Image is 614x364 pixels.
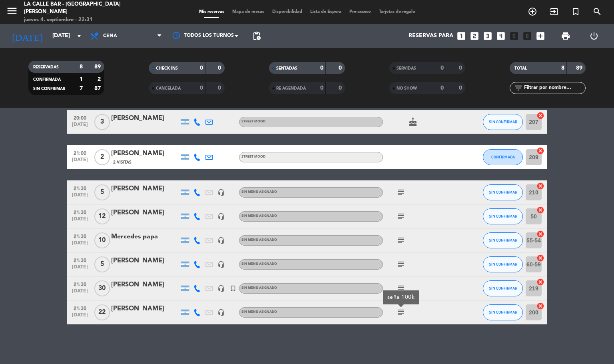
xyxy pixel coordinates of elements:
[592,7,602,16] i: search
[252,31,261,41] span: pending_actions
[580,24,608,48] div: LOG OUT
[408,117,418,127] i: cake
[483,256,523,272] button: SIN CONFIRMAR
[111,256,179,266] div: [PERSON_NAME]
[94,280,110,296] span: 30
[345,10,375,14] span: Pre-acceso
[409,33,453,39] span: Reservas para
[536,112,544,120] i: cancel
[491,155,515,159] span: CONFIRMADA
[217,189,225,196] i: headset_mic
[561,31,570,41] span: print
[549,7,559,16] i: exit_to_app
[111,280,179,290] div: [PERSON_NAME]
[306,10,345,14] span: Lista de Espera
[241,310,277,314] span: Sin menú asignado
[94,86,102,91] strong: 87
[70,122,90,131] span: [DATE]
[70,288,90,298] span: [DATE]
[483,184,523,200] button: SIN CONFIRMAR
[111,184,179,194] div: [PERSON_NAME]
[80,76,83,82] strong: 1
[80,64,83,70] strong: 8
[276,86,306,90] span: RE AGENDADA
[94,114,110,130] span: 3
[111,113,179,124] div: [PERSON_NAME]
[70,279,90,288] span: 21:30
[217,237,225,244] i: headset_mic
[397,86,417,90] span: NO SHOW
[24,0,148,16] div: La Calle Bar - [GEOGRAPHIC_DATA][PERSON_NAME]
[70,312,90,322] span: [DATE]
[241,262,277,266] span: Sin menú asignado
[70,157,90,166] span: [DATE]
[200,85,203,91] strong: 0
[459,85,464,91] strong: 0
[70,216,90,226] span: [DATE]
[396,260,406,269] i: subject
[483,208,523,224] button: SIN CONFIRMAR
[536,278,544,286] i: cancel
[70,264,90,274] span: [DATE]
[396,236,406,245] i: subject
[396,188,406,197] i: subject
[456,31,466,41] i: looks_one
[528,7,537,16] i: add_circle_outline
[514,66,527,70] span: TOTAL
[536,254,544,262] i: cancel
[195,10,228,14] span: Mis reservas
[70,113,90,122] span: 20:00
[489,262,517,266] span: SIN CONFIRMAR
[375,10,419,14] span: Tarjetas de regalo
[483,304,523,320] button: SIN CONFIRMAR
[536,206,544,214] i: cancel
[217,213,225,220] i: headset_mic
[483,232,523,248] button: SIN CONFIRMAR
[241,155,265,158] span: STREET MOOD
[489,120,517,124] span: SIN CONFIRMAR
[514,83,523,93] i: filter_list
[94,232,110,248] span: 10
[320,65,323,71] strong: 0
[218,85,223,91] strong: 0
[70,192,90,202] span: [DATE]
[396,308,406,317] i: subject
[489,286,517,290] span: SIN CONFIRMAR
[33,65,59,69] span: RESERVADAS
[459,65,464,71] strong: 0
[156,66,178,70] span: CHECK INS
[94,256,110,272] span: 5
[396,284,406,293] i: subject
[111,208,179,218] div: [PERSON_NAME]
[483,149,523,165] button: CONFIRMADA
[70,183,90,192] span: 21:30
[218,65,223,71] strong: 0
[482,31,493,41] i: looks_3
[387,293,415,302] div: seña 100k
[241,120,265,123] span: STREET MOOD
[70,240,90,250] span: [DATE]
[469,31,480,41] i: looks_two
[70,255,90,264] span: 21:30
[589,31,599,41] i: power_settings_new
[103,33,117,39] span: Cena
[217,261,225,268] i: headset_mic
[536,182,544,190] i: cancel
[561,65,564,71] strong: 8
[70,231,90,240] span: 21:30
[496,31,506,41] i: looks_4
[111,304,179,314] div: [PERSON_NAME]
[229,285,237,292] i: turned_in_not
[268,10,306,14] span: Disponibilidad
[241,190,277,194] span: Sin menú asignado
[483,114,523,130] button: SIN CONFIRMAR
[113,159,132,166] span: 2 Visitas
[241,238,277,242] span: Sin menú asignado
[24,16,148,24] div: jueves 4. septiembre - 22:31
[396,212,406,221] i: subject
[397,66,416,70] span: SERVIDAS
[6,27,48,45] i: [DATE]
[33,78,61,82] span: CONFIRMADA
[33,87,65,91] span: SIN CONFIRMAR
[276,66,297,70] span: SENTADAS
